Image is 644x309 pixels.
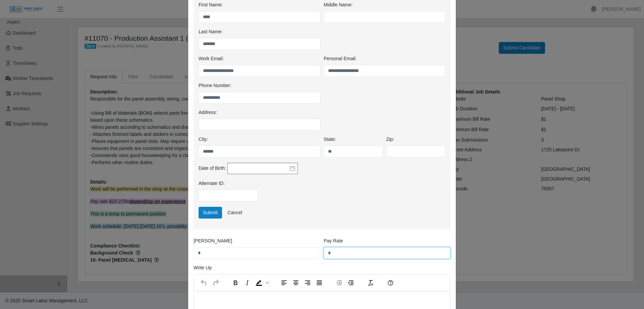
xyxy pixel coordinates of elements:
button: Justify [314,278,325,287]
button: Decrease indent [333,278,345,287]
label: Address: [199,109,217,116]
label: Write Up [194,264,212,271]
label: Last Name: [199,28,223,35]
button: Bold [230,278,241,287]
button: Align left [278,278,290,287]
label: Pay Rate [324,237,343,244]
button: Align right [302,278,313,287]
button: Align center [290,278,302,287]
label: Zip: [386,136,394,143]
label: [PERSON_NAME] [194,237,232,244]
button: Italic [241,278,253,287]
div: Background color Black [253,278,270,287]
label: Work Email: [199,55,224,62]
label: Phone Number: [199,82,231,89]
button: Undo [198,278,210,287]
label: State: [324,136,336,143]
button: Submit [199,207,222,219]
label: Alternate ID: [199,180,225,187]
label: Personal Email: [324,55,357,62]
a: Cancel [223,207,247,219]
button: Help [385,278,396,287]
button: Increase indent [345,278,357,287]
label: Date of Birth: [199,165,226,172]
body: Rich Text Area. Press ALT-0 for help. [5,5,250,13]
button: Clear formatting [365,278,376,287]
label: City: [199,136,208,143]
button: Redo [210,278,221,287]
